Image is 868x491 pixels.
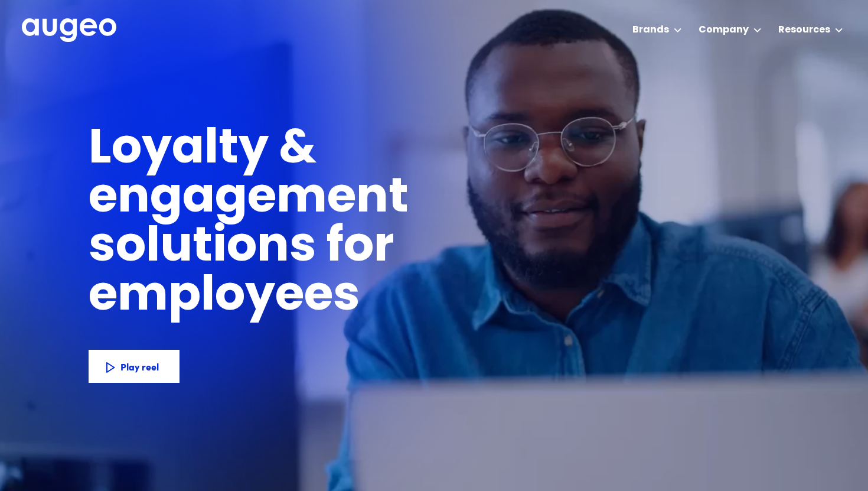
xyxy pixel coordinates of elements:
[778,23,830,37] div: Resources
[89,273,381,322] h1: employees
[89,350,180,383] a: Play reel
[699,23,749,37] div: Company
[89,126,599,273] h1: Loyalty & engagement solutions for
[22,18,116,43] img: Augeo's full logo in white.
[22,18,116,43] a: home
[632,23,669,37] div: Brands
